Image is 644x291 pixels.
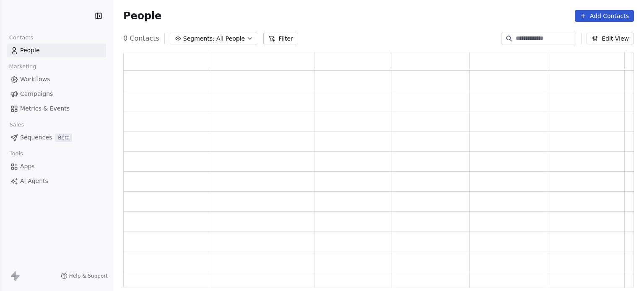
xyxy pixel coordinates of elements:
span: People [123,10,161,22]
a: Campaigns [7,87,106,101]
span: Segments: [183,34,215,43]
span: Tools [6,147,26,160]
span: Beta [55,134,72,142]
button: Add Contacts [575,10,634,22]
a: People [7,44,106,57]
span: All People [216,34,245,43]
span: Workflows [20,75,50,84]
span: Metrics & Events [20,104,70,113]
span: Apps [20,162,35,171]
span: Campaigns [20,90,53,98]
a: AI Agents [7,174,106,188]
span: Contacts [5,31,37,44]
span: Sales [6,118,28,131]
span: Marketing [5,60,40,73]
span: Help & Support [69,273,108,279]
span: People [20,46,40,55]
a: Workflows [7,72,106,86]
a: Apps [7,160,106,173]
a: Metrics & Events [7,102,106,116]
a: Help & Support [61,273,108,279]
span: AI Agents [20,177,48,185]
span: 0 Contacts [123,33,159,44]
span: Sequences [20,133,52,142]
button: Filter [263,33,298,44]
button: Edit View [587,33,634,44]
a: SequencesBeta [7,131,106,144]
